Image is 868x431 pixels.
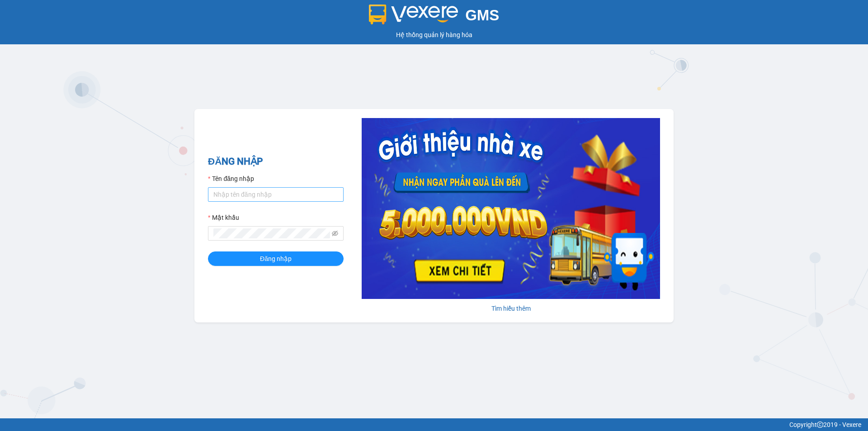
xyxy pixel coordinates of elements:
span: GMS [465,7,499,24]
input: Mật khẩu [213,228,330,238]
label: Mật khẩu [208,213,239,223]
img: banner-0 [362,118,660,299]
span: Đăng nhập [260,254,292,264]
span: eye-invisible [332,230,338,237]
a: GMS [369,14,500,21]
div: Hệ thống quản lý hàng hóa [2,30,866,40]
div: Tìm hiểu thêm [362,303,660,313]
div: Copyright 2019 - Vexere [7,420,861,430]
input: Tên đăng nhập [208,187,344,202]
h2: ĐĂNG NHẬP [208,154,344,169]
span: copyright [817,422,823,428]
label: Tên đăng nhập [208,174,254,184]
img: logo 2 [369,5,458,24]
button: Đăng nhập [208,251,344,266]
